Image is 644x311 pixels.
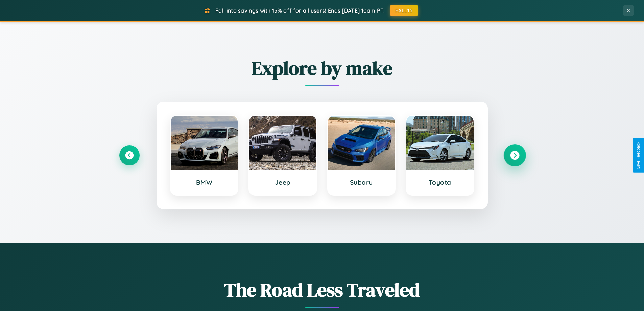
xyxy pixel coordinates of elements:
[119,277,525,303] h1: The Road Less Traveled
[256,178,310,186] h3: Jeep
[390,5,418,16] button: FALL15
[413,178,467,186] h3: Toyota
[119,55,525,81] h2: Explore by make
[215,7,385,14] span: Fall into savings with 15% off for all users! Ends [DATE] 10am PT.
[636,142,641,169] div: Give Feedback
[335,178,388,186] h3: Subaru
[177,178,231,186] h3: BMW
